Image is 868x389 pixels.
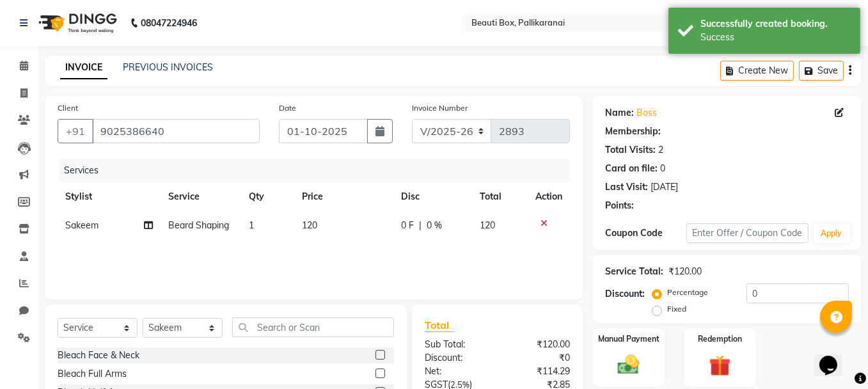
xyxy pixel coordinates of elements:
span: Total [425,319,454,332]
label: Client [58,102,78,114]
b: 08047224946 [141,5,197,41]
div: Points: [605,199,634,212]
div: ₹120.00 [498,338,580,351]
button: Save [799,61,844,81]
div: Bleach Full Arms [58,367,127,381]
input: Search by Name/Mobile/Email/Code [92,119,260,143]
div: Net: [415,365,498,378]
span: 120 [480,219,496,231]
img: _cash.svg [611,353,645,377]
div: Card on file: [605,162,658,175]
th: Total [473,182,528,211]
div: Discount: [605,287,645,301]
span: Beard Shaping [168,219,229,231]
img: _gift.svg [702,353,737,379]
div: Bleach Face & Neck [58,349,139,362]
th: Disc [394,182,473,211]
th: Action [528,182,570,211]
div: Service Total: [605,265,663,278]
label: Fixed [667,303,686,315]
div: Coupon Code [605,226,686,240]
th: Price [294,182,393,211]
div: Success [700,31,851,44]
div: Sub Total: [415,338,498,351]
label: Invoice Number [412,102,468,114]
button: Apply [814,224,850,243]
div: [DATE] [651,180,678,194]
div: Last Visit: [605,180,648,194]
label: Manual Payment [598,333,659,345]
span: | [420,219,422,232]
div: 2 [658,143,663,157]
span: 1 [249,219,254,231]
label: Redemption [698,333,742,345]
span: 0 % [427,219,443,232]
span: 120 [302,219,317,231]
div: ₹120.00 [668,265,702,278]
input: Enter Offer / Coupon Code [686,223,808,243]
div: Discount: [415,351,498,365]
div: Services [59,159,580,182]
span: 0 F [402,219,414,232]
div: Membership: [605,125,661,138]
a: INVOICE [60,56,107,79]
span: Sakeem [65,219,99,231]
label: Date [279,102,296,114]
a: Boss [636,106,657,120]
img: logo [33,5,120,41]
div: ₹0 [498,351,580,365]
div: 0 [660,162,665,175]
th: Service [161,182,241,211]
div: ₹114.29 [498,365,580,378]
button: +91 [58,119,93,143]
label: Percentage [667,287,708,298]
input: Search or Scan [232,317,394,337]
div: Name: [605,106,634,120]
div: Total Visits: [605,143,656,157]
button: Create New [720,61,794,81]
iframe: chat widget [814,338,855,376]
div: Successfully created booking. [700,17,851,31]
th: Qty [241,182,295,211]
a: PREVIOUS INVOICES [123,61,213,73]
th: Stylist [58,182,161,211]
